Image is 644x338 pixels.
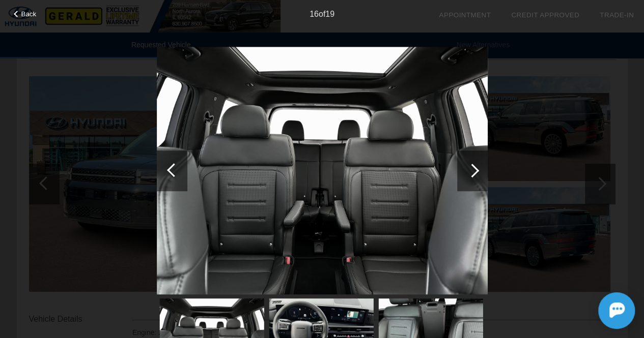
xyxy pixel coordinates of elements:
a: Appointment [439,11,491,19]
span: 19 [325,10,334,18]
span: Back [21,10,37,18]
a: Credit Approved [511,11,579,19]
span: 16 [310,10,319,18]
a: Trade-In [600,11,634,19]
img: New-2025-Hyundai-SantaFe-CalligraphyAWD-ID23714317369-aHR0cDovL2ltYWdlcy51bml0c2ludmVudG9yeS5jb20... [157,47,488,295]
iframe: Chat Assistance [552,283,644,338]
